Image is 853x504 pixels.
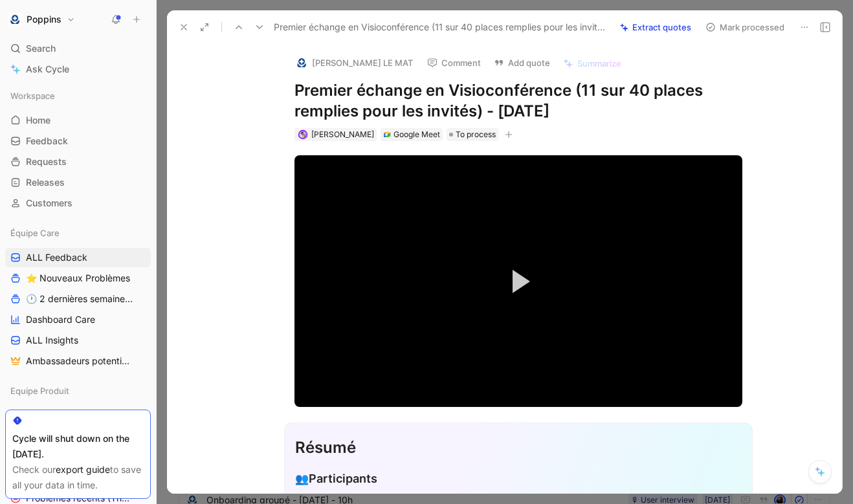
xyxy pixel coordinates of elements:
[393,128,440,141] div: Google Meet
[294,155,742,407] div: Video Player
[488,54,556,72] button: Add quote
[5,406,151,425] a: Dashboard produit
[10,384,69,397] span: Equipe Produit
[5,111,151,130] a: Home
[700,18,790,36] button: Mark processed
[295,472,309,485] span: 👥
[5,39,151,58] div: Search
[12,431,144,462] div: Cycle will shut down on the [DATE].
[5,381,151,400] div: Equipe Produit
[26,176,65,189] span: Releases
[295,436,742,459] div: Résumé
[26,251,87,264] span: ALL Feedback
[289,53,419,72] button: logo[PERSON_NAME] LE MAT
[295,56,308,69] img: logo
[577,58,621,69] span: Summarize
[274,19,609,35] span: Premier échange en Visioconférence (11 sur 40 places remplies pour les invités) - [DATE]
[26,272,130,285] span: ⭐ Nouveaux Problèmes
[26,292,137,305] span: 🕐 2 dernières semaines - Occurences
[5,331,151,350] a: ALL Insights
[26,61,69,77] span: Ask Cycle
[299,131,306,138] img: avatar
[26,155,67,168] span: Requests
[8,13,21,26] img: Poppins
[5,351,151,371] a: Ambassadeurs potentiels
[5,173,151,192] a: Releases
[5,131,151,151] a: Feedback
[5,86,151,105] div: Workspace
[5,223,151,371] div: Équipe CareALL Feedback⭐ Nouveaux Problèmes🕐 2 dernières semaines - OccurencesDashboard CareALL I...
[489,252,548,311] button: Play Video
[26,197,72,210] span: Customers
[5,60,151,79] a: Ask Cycle
[26,355,133,367] span: Ambassadeurs potentiels
[10,89,55,102] span: Workspace
[294,80,742,122] h1: Premier échange en Visioconférence (11 sur 40 places remplies pour les invités) - [DATE]
[295,470,742,488] div: Participants
[12,462,144,493] div: Check our to save all your data in time.
[26,313,95,326] span: Dashboard Care
[26,114,50,127] span: Home
[56,464,110,475] a: export guide
[5,152,151,171] a: Requests
[5,268,151,288] a: ⭐ Nouveaux Problèmes
[421,54,487,72] button: Comment
[26,135,68,148] span: Feedback
[456,128,496,141] span: To process
[557,54,627,72] button: Summarize
[447,128,498,141] div: To process
[26,334,78,347] span: ALL Insights
[311,129,374,139] span: [PERSON_NAME]
[5,289,151,309] a: 🕐 2 dernières semaines - Occurences
[26,41,56,56] span: Search
[5,223,151,243] div: Équipe Care
[5,10,78,28] button: PoppinsPoppins
[614,18,697,36] button: Extract quotes
[10,226,60,239] span: Équipe Care
[5,193,151,213] a: Customers
[5,310,151,329] a: Dashboard Care
[5,248,151,267] a: ALL Feedback
[27,14,61,25] h1: Poppins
